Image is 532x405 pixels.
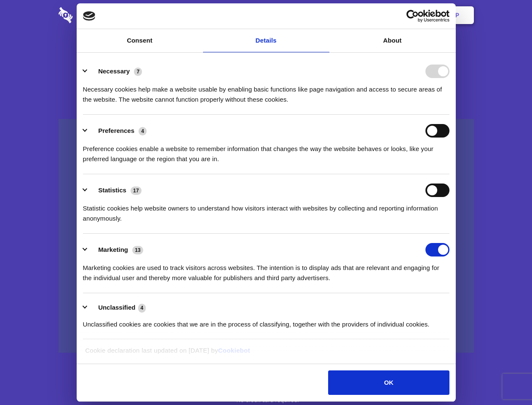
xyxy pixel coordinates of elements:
a: Consent [77,29,203,52]
div: Marketing cookies are used to track visitors across websites. The intention is to display ads tha... [83,256,449,283]
div: Preference cookies enable a website to remember information that changes the way the website beha... [83,138,449,164]
button: OK [328,370,449,395]
button: Marketing (13) [83,243,149,256]
span: 4 [138,304,146,312]
span: 7 [134,67,142,76]
label: Preferences [98,127,134,134]
span: 4 [139,127,147,135]
div: Statistic cookies help website owners to understand how visitors interact with websites by collec... [83,197,449,224]
label: Necessary [98,67,130,75]
button: Necessary (7) [83,65,147,78]
div: Unclassified cookies are cookies that we are in the process of classifying, together with the pro... [83,313,449,329]
h1: Eliminate Slack Data Loss. [59,38,474,68]
button: Statistics (17) [83,184,147,197]
a: Details [203,29,329,52]
span: 17 [131,186,142,195]
a: Contact [342,2,380,28]
a: About [329,29,456,52]
h4: Auto-redaction of sensitive data, encrypted data sharing and self-destructing private chats. Shar... [59,77,474,105]
a: Login [382,2,419,28]
button: Unclassified (4) [83,302,151,313]
div: Cookie declaration last updated on [DATE] by [79,346,453,362]
iframe: Drift Widget Chat Controller [490,363,522,395]
img: logo-wordmark-white-trans-d4663122ce5f474addd5e946df7df03e33cb6a1c49d2221995e7729f52c070b2.svg [59,7,131,23]
span: 13 [132,246,143,254]
label: Marketing [98,246,128,253]
a: Usercentrics Cookiebot - opens in a new window [376,10,449,22]
a: Pricing [247,2,284,28]
a: Wistia video thumbnail [59,119,474,353]
img: logo [83,11,96,21]
div: Necessary cookies help make a website usable by enabling basic functions like page navigation and... [83,78,449,105]
a: Cookiebot [218,347,250,354]
label: Statistics [98,186,126,194]
button: Preferences (4) [83,124,152,138]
